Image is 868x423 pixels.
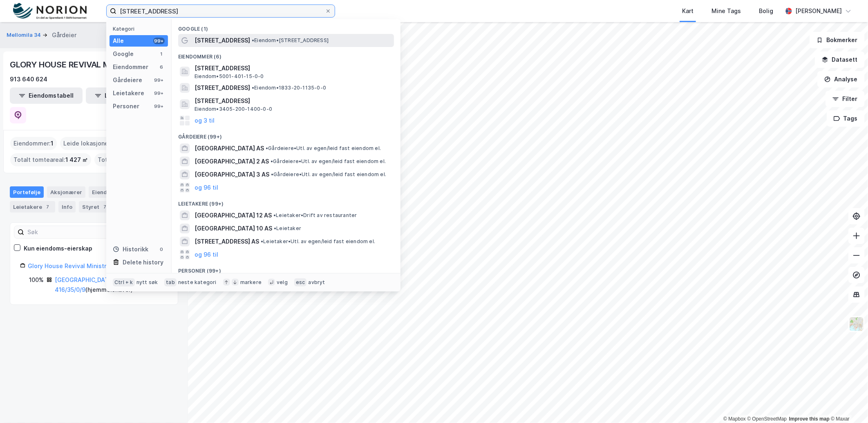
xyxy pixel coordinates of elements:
span: [GEOGRAPHIC_DATA] 3 AS [195,170,269,179]
button: Datasett [815,51,865,68]
button: og 96 til [195,250,218,260]
div: Totalt tomteareal : [10,153,91,166]
div: 1 [158,51,165,57]
div: Styret [79,201,112,213]
div: 7 [44,203,52,211]
div: Personer [113,101,139,111]
div: Totalt byggareal : [94,153,174,166]
div: Eiendommer [89,186,139,198]
div: avbryt [308,279,325,286]
img: Z [849,316,864,332]
button: og 3 til [195,116,215,125]
a: Mapbox [723,416,746,422]
span: • [252,85,254,91]
span: Eiendom • 3405-200-1400-0-0 [195,106,272,112]
div: ( hjemmelshaver ) [55,275,168,295]
span: [STREET_ADDRESS] [195,63,391,73]
div: Kategori [113,26,168,32]
div: 99+ [153,38,165,44]
button: Tags [827,110,865,127]
div: 99+ [153,103,165,110]
iframe: Chat Widget [827,384,868,423]
div: Eiendommer (6) [172,47,400,62]
div: [PERSON_NAME] [795,6,842,16]
span: [STREET_ADDRESS] [195,36,250,45]
span: • [273,212,276,218]
span: • [252,37,254,43]
button: Bokmerker [810,32,865,48]
span: [GEOGRAPHIC_DATA] 10 AS [195,224,272,233]
span: Gårdeiere • Utl. av egen/leid fast eiendom el. [271,171,386,178]
span: • [271,158,273,164]
div: Eiendommer [113,62,148,72]
div: Mine Tags [711,6,741,16]
div: 913 640 624 [10,74,47,84]
span: • [274,225,276,231]
button: Mellomila 34 [7,31,43,39]
span: [GEOGRAPHIC_DATA] 12 AS [195,210,272,220]
span: Gårdeiere • Utl. av egen/leid fast eiendom el. [266,145,381,152]
div: Ctrl + k [113,278,135,286]
div: esc [294,278,307,286]
div: Kart [682,6,694,16]
span: [STREET_ADDRESS] [195,96,391,106]
span: Gårdeiere • Utl. av egen/leid fast eiendom el. [271,158,386,165]
span: • [271,171,273,177]
button: og 96 til [195,183,218,192]
div: Alle [113,36,124,46]
div: Historikk [113,244,148,254]
div: Portefølje [10,186,44,198]
span: Eiendom • [STREET_ADDRESS] [252,37,329,44]
div: Leietakere [10,201,55,213]
div: Google (1) [172,19,400,34]
button: Eiendomstabell [10,87,83,104]
span: [STREET_ADDRESS] [195,83,250,93]
span: 1 427 ㎡ [65,155,88,165]
div: velg [277,279,288,286]
input: Søk [24,226,114,238]
div: 0 [158,246,165,253]
div: Kontrollprogram for chat [827,384,868,423]
input: Søk på adresse, matrikkel, gårdeiere, leietakere eller personer [116,5,325,17]
span: 1 [51,139,54,148]
div: tab [164,278,177,286]
a: OpenStreetMap [747,416,787,422]
a: [GEOGRAPHIC_DATA], 416/35/0/9 [55,276,116,293]
div: Aksjonærer [47,186,85,198]
div: Info [58,201,76,213]
div: GLORY HOUSE REVIVAL MINISTRIES [10,58,149,71]
div: 99+ [153,90,165,96]
div: Gårdeier [52,30,76,40]
div: Gårdeiere [113,75,142,85]
img: norion-logo.80e7a08dc31c2e691866.png [13,3,87,20]
div: Delete history [123,257,163,267]
div: 6 [158,64,165,70]
span: Eiendom • 5001-401-15-0-0 [195,73,264,80]
a: Glory House Revival Ministries [28,262,115,269]
div: 7 [101,203,109,211]
span: [GEOGRAPHIC_DATA] AS [195,143,264,153]
span: Leietaker • Utl. av egen/leid fast eiendom el. [261,238,375,245]
button: Analyse [817,71,865,87]
div: Kun eiendoms-eierskap [24,244,92,253]
div: Personer (99+) [172,261,400,276]
div: Eiendommer : [10,137,57,150]
span: [GEOGRAPHIC_DATA] 2 AS [195,157,269,166]
span: [STREET_ADDRESS] AS [195,237,259,246]
span: Eiendom • 1833-20-1135-0-0 [252,85,326,91]
span: Leietaker [274,225,301,232]
div: 99+ [153,77,165,83]
span: Leietaker • Drift av restauranter [273,212,357,219]
div: Leide lokasjoner : [60,137,118,150]
div: 100% [29,275,44,285]
div: Gårdeiere (99+) [172,127,400,142]
div: Leietakere (99+) [172,194,400,209]
a: Improve this map [789,416,830,422]
span: • [266,145,268,151]
div: Google [113,49,134,59]
div: neste kategori [178,279,217,286]
button: Leietakertabell [86,87,159,104]
button: Filter [825,91,865,107]
div: nytt søk [136,279,158,286]
div: markere [240,279,262,286]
